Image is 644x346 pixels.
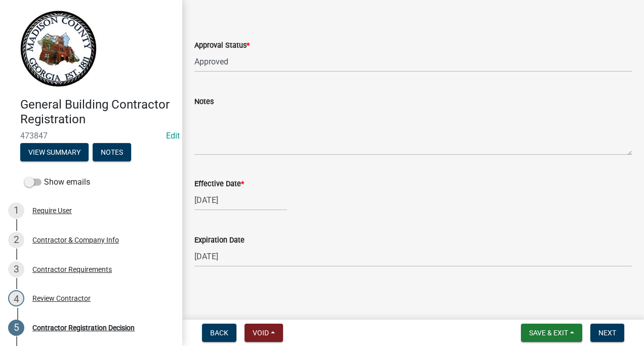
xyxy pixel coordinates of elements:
[210,329,228,337] span: Back
[8,320,24,336] div: 5
[32,266,112,273] div: Contractor Requirements
[93,143,131,161] button: Notes
[590,324,624,342] button: Next
[194,181,244,188] label: Effective Date
[253,329,269,337] span: Void
[529,329,568,337] span: Save & Exit
[194,190,287,211] input: mm/dd/yyyy
[194,237,245,244] label: Expiration Date
[8,261,24,278] div: 3
[8,202,24,219] div: 1
[8,290,24,306] div: 4
[194,42,250,49] label: Approval Status
[521,324,582,342] button: Save & Exit
[20,131,162,141] span: 473847
[93,149,131,157] wm-modal-confirm: Notes
[245,324,283,342] button: Void
[166,131,180,141] a: Edit
[194,98,214,106] label: Notes
[24,176,90,188] label: Show emails
[20,97,174,127] h4: General Building Contractor Registration
[20,149,89,157] wm-modal-confirm: Summary
[32,295,91,302] div: Review Contractor
[8,232,24,248] div: 2
[20,143,89,161] button: View Summary
[32,236,119,244] div: Contractor & Company Info
[32,207,72,214] div: Require User
[166,131,180,141] wm-modal-confirm: Edit Application Number
[32,324,135,331] div: Contractor Registration Decision
[20,11,97,87] img: Madison County, Georgia
[202,324,236,342] button: Back
[598,329,616,337] span: Next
